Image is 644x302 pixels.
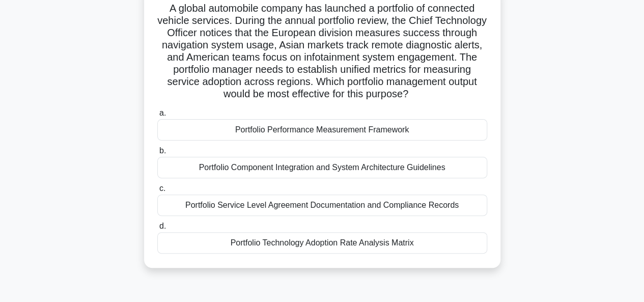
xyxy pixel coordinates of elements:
[159,108,166,117] span: a.
[157,119,487,141] div: Portfolio Performance Measurement Framework
[159,146,166,155] span: b.
[159,184,165,193] span: c.
[157,157,487,178] div: Portfolio Component Integration and System Architecture Guidelines
[157,232,487,254] div: Portfolio Technology Adoption Rate Analysis Matrix
[156,2,488,101] h5: A global automobile company has launched a portfolio of connected vehicle services. During the an...
[157,195,487,216] div: Portfolio Service Level Agreement Documentation and Compliance Records
[159,222,166,230] span: d.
